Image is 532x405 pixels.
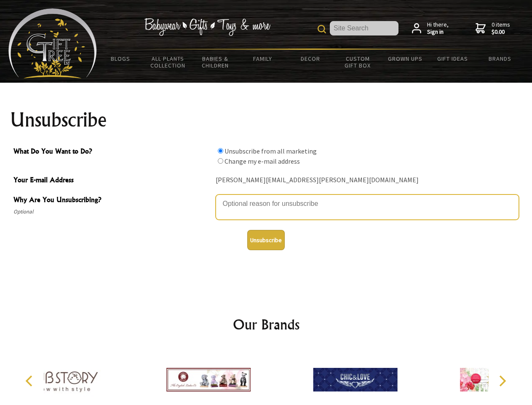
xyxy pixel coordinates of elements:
a: Grown Ups [381,50,429,67]
span: 0 items [492,21,510,36]
span: What Do You Want to Do? [13,146,211,158]
input: What Do You Want to Do? [218,148,223,154]
span: Why Are You Unsubscribing? [13,194,211,207]
textarea: Why Are You Unsubscribing? [216,194,519,220]
a: Hi there,Sign in [412,21,449,36]
a: Decor [286,50,334,67]
div: [PERSON_NAME][EMAIL_ADDRESS][PERSON_NAME][DOMAIN_NAME] [216,174,519,187]
button: Next [493,372,511,390]
img: product search [318,25,326,33]
a: All Plants Collection [144,50,192,74]
a: Family [239,50,287,67]
strong: Sign in [427,28,449,36]
label: Change my e-mail address [225,157,300,165]
a: Custom Gift Box [334,50,382,74]
a: Babies & Children [192,50,239,74]
label: Unsubscribe from all marketing [225,147,317,155]
strong: $0.00 [492,28,510,36]
h2: Our Brands [17,314,516,335]
span: Your E-mail Address [13,175,211,187]
a: BLOGS [97,50,144,67]
img: Babyware - Gifts - Toys and more... [8,8,97,78]
img: Babywear - Gifts - Toys & more [144,18,270,36]
input: Site Search [330,21,398,35]
h1: Unsubscribe [10,110,522,130]
a: Gift Ideas [429,50,476,67]
button: Previous [21,372,40,390]
a: Brands [476,50,524,67]
button: Unsubscribe [247,230,285,250]
a: 0 items$0.00 [476,21,510,36]
span: Optional [13,207,211,217]
input: What Do You Want to Do? [218,158,223,164]
span: Hi there, [427,21,449,36]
